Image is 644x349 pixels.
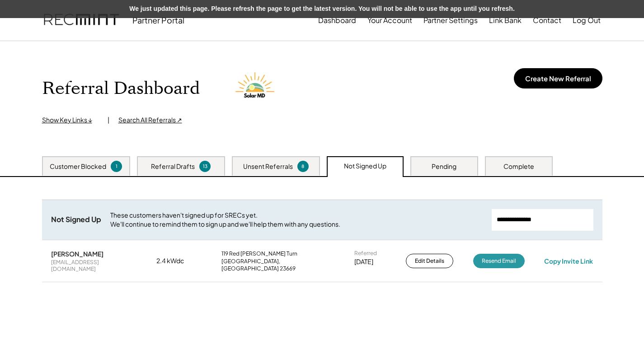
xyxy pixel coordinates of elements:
div: Not Signed Up [344,162,386,171]
button: Link Bank [489,11,522,29]
div: Search All Referrals ↗ [118,116,182,125]
h1: Referral Dashboard [42,78,200,99]
img: Solar%20MD%20LOgo.png [231,64,281,113]
button: Partner Settings [423,11,478,29]
div: Partner Portal [132,15,184,25]
div: [DATE] [354,257,373,266]
button: Resend Email [473,254,525,268]
div: 119 Red [PERSON_NAME] Turn [221,250,297,257]
div: Pending [432,162,456,171]
div: Not Signed Up [51,215,101,224]
button: Log Out [573,11,601,29]
button: Your Account [367,11,412,29]
div: [GEOGRAPHIC_DATA], [GEOGRAPHIC_DATA] 23669 [221,258,334,272]
button: Create New Referral [514,68,602,88]
button: Edit Details [406,254,453,268]
div: Copy Invite Link [544,257,593,265]
div: Referred [354,250,377,257]
div: [PERSON_NAME] [51,250,103,258]
div: Referral Drafts [151,162,195,171]
div: Show Key Links ↓ [42,116,99,125]
div: 2.4 kWdc [156,256,202,265]
button: Dashboard [318,11,356,29]
div: | [108,116,109,125]
div: These customers haven't signed up for SRECs yet. We'll continue to remind them to sign up and we'... [110,211,483,228]
div: Unsent Referrals [243,162,293,171]
div: Customer Blocked [50,162,106,171]
div: 1 [112,163,121,170]
img: recmint-logotype%403x.png [44,5,119,36]
div: 8 [299,163,307,170]
div: [EMAIL_ADDRESS][DOMAIN_NAME] [51,259,137,273]
div: Complete [503,162,534,171]
div: 13 [201,163,209,170]
button: Contact [533,11,561,29]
